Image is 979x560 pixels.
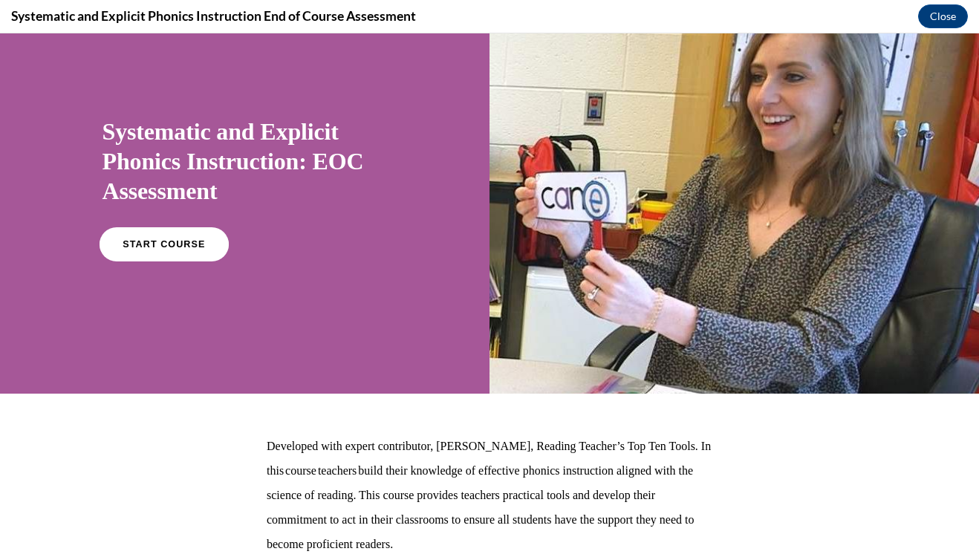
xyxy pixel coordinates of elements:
button: Close [918,4,968,28]
p: Developed with expert contributor, [PERSON_NAME], Reading Teacher’s Top Ten Tools. In this course... [267,400,712,523]
a: START COURSE [99,194,228,228]
span: START COURSE [123,206,205,217]
h1: Systematic and Explicit Phonics Instruction: EOC Assessment [103,83,388,172]
h4: Systematic and Explicit Phonics Instruction End of Course Assessment [11,7,416,25]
